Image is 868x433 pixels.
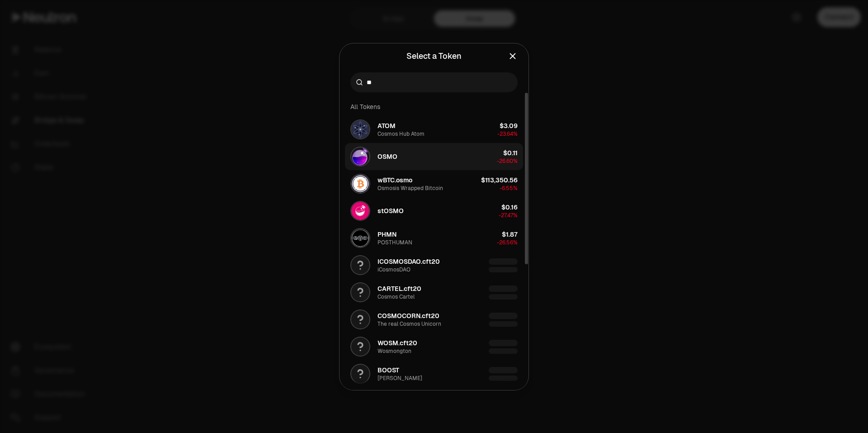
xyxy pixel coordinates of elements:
[345,116,523,143] button: ATOM LogoATOMCosmos Hub Atom$3.09-23.64%
[377,176,412,185] span: wBTC.osmo
[377,266,410,273] div: iCosmosDAO
[508,50,518,62] button: Close
[345,197,523,224] button: stOSMO LogostOSMO$0.16-27.47%
[502,230,518,239] div: $1.87
[351,202,369,220] img: stOSMO Logo
[345,333,523,360] button: WOSM.cft20 LogoWOSM.cft20Wosmongton
[351,229,369,247] img: PHMN Logo
[500,185,518,192] span: -6.55%
[345,252,523,279] button: ICOSMOSDAO.cft20 LogoICOSMOSDAO.cft20iCosmosDAO
[351,120,369,138] img: ATOM Logo
[497,239,518,246] span: -26.56%
[500,121,518,130] div: $3.09
[377,185,443,192] div: Osmosis Wrapped Bitcoin
[377,130,425,138] div: Cosmos Hub Atom
[377,284,421,293] span: CARTEL.cft20
[501,203,518,212] div: $0.16
[351,175,369,193] img: wBTC.osmo Logo
[499,212,518,219] span: -27.47%
[377,257,440,266] span: ICOSMOSDAO.cft20
[377,347,411,355] div: Wosmongton
[345,360,523,387] button: BOOST LogoBOOST[PERSON_NAME]
[497,157,518,165] span: -26.60%
[351,148,369,166] img: OSMO Logo
[345,98,523,116] div: All Tokens
[377,230,396,239] span: PHMN
[377,239,412,246] div: POSTHUMAN
[345,279,523,306] button: CARTEL.cft20 LogoCARTEL.cft20Cosmos Cartel
[345,224,523,252] button: PHMN LogoPHMNPOSTHUMAN$1.87-26.56%
[345,306,523,333] button: COSMOCORN.cft20 LogoCOSMOCORN.cft20The real Cosmos Unicorn
[377,121,396,130] span: ATOM
[377,375,422,382] div: [PERSON_NAME]
[406,50,462,62] div: Select a Token
[377,293,415,300] div: Cosmos Cartel
[377,152,397,161] span: OSMO
[345,170,523,197] button: wBTC.osmo LogowBTC.osmoOsmosis Wrapped Bitcoin$113,350.56-6.55%
[503,148,518,157] div: $0.11
[377,311,439,320] span: COSMOCORN.cft20
[497,130,518,138] span: -23.64%
[377,338,417,347] span: WOSM.cft20
[377,320,441,328] div: The real Cosmos Unicorn
[345,143,523,170] button: OSMO LogoOSMO$0.11-26.60%
[481,176,518,185] div: $113,350.56
[377,366,399,375] span: BOOST
[377,206,404,215] span: stOSMO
